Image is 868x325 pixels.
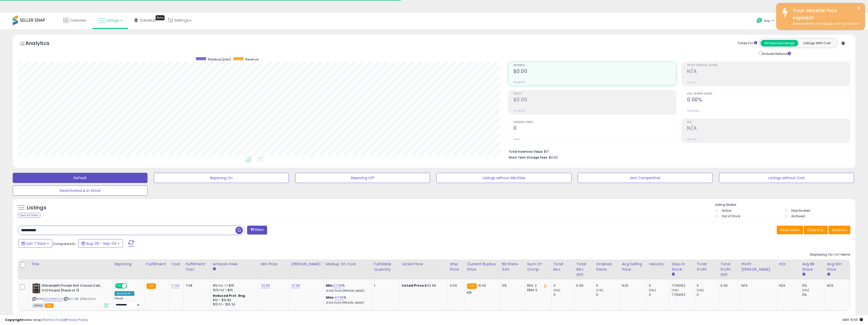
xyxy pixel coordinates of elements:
b: Reduced Prof. Rng. [213,293,246,298]
span: ROI [687,121,850,124]
a: 17.04 [171,283,179,288]
small: (0%) [649,288,656,292]
a: 33.99 [261,283,270,288]
span: Aug-29 - Sep-04 [86,241,117,246]
span: Revenue [513,64,676,67]
span: OFF [126,284,134,288]
a: 47.95 [335,295,344,300]
button: Listings With Cost [798,40,836,47]
div: seller snap | | [5,318,88,322]
button: Actions [828,226,850,234]
a: B00D6PWYS2 [43,297,63,301]
span: Profit [513,92,676,95]
th: The percentage added to the cost of goods (COGS) that forms the calculator for Min & Max prices. [324,259,372,280]
div: 0 [596,283,620,288]
p: Listing States: [715,203,855,207]
div: 1 [374,283,396,288]
small: FBA [467,283,476,289]
div: Include Returns [755,51,797,56]
div: Ship Price [450,261,463,272]
span: $0.00 [549,155,558,160]
button: Repricing On [154,173,289,183]
div: Total Rev. [553,261,572,272]
small: Prev: N/A [687,138,697,141]
span: Compared to: [53,241,76,246]
div: [PERSON_NAME] [291,261,322,267]
div: Tooltip anchor [156,15,164,20]
div: Profit [PERSON_NAME] [741,261,775,272]
span: Columns [807,227,823,233]
div: 0 [649,292,669,297]
span: ON [116,284,122,288]
div: Repricing [115,261,142,267]
button: Save View [777,226,803,234]
h2: 0 [513,125,676,132]
small: Amazon Fees. [213,267,216,271]
button: Listings without Min/Max [436,173,571,183]
div: $33.99 [402,283,444,288]
div: Avg Win Price [827,261,848,272]
small: (0%) [802,288,809,292]
b: Max: [326,295,335,300]
div: Please refresh your page and log back in [789,21,861,26]
span: FBA [45,303,53,308]
button: Aug-29 - Sep-04 [78,239,123,248]
h2: N/A [687,125,850,132]
div: Fulfillable Quantity [374,261,397,272]
div: 0 [697,283,718,288]
div: Totals For [737,41,757,46]
span: 31.42 [478,283,486,288]
div: $15.01 - $16.24 [213,302,255,307]
div: Displaying 1 to 1 of 1 items [810,252,850,257]
div: 15% for > $15 [213,288,255,292]
span: Last 7 Days [26,241,46,246]
div: Num of Comp. [527,261,549,272]
button: Listings without Cost [719,173,854,183]
img: 41asK5d-DqL._SL40_.jpg [32,283,40,293]
div: 7 (100%) [672,283,694,288]
div: % [326,283,368,293]
div: BB Share 24h. [502,261,523,272]
strong: Copyright [5,317,24,322]
div: Your session has expired! [789,7,861,21]
div: 8% for <= $15 [213,283,255,288]
span: Profit [PERSON_NAME] [687,64,850,67]
button: Deactivated & In Stock [13,185,147,196]
div: Ordered Items [596,261,618,272]
div: 0.00 [450,283,461,288]
b: Ghirardelli Frozen Hot Cocoa Can, 3.12 Pound (Pack of 1) [42,283,103,294]
div: Total Profit [697,261,716,272]
div: 0 [553,292,574,297]
div: 0 [649,283,669,288]
span: Avg. Buybox Share [687,92,850,95]
small: (0%) [697,288,704,292]
div: Current Buybox Price [467,261,497,272]
span: Ordered Items [513,121,676,124]
small: Prev: N/A [687,81,697,84]
div: $10 - $10.83 [213,298,255,302]
div: Total Rev. Diff. [576,261,592,277]
button: Default [13,173,147,183]
a: Terms of Use [43,317,65,322]
div: 0% [502,283,521,288]
p: 14.03% Profit [PERSON_NAME] [326,289,368,293]
a: 37.99 [291,283,300,288]
button: Repricing Off [295,173,430,183]
div: N/A [779,283,796,288]
span: DataHub [140,18,156,23]
div: Days In Stock [672,261,692,272]
div: N/A [741,283,773,288]
h5: Listings [27,204,46,211]
a: 27.99 [333,283,342,288]
h2: $0.00 [513,68,676,75]
a: DataHub [131,13,160,28]
div: 0 [697,292,718,297]
span: Overview [70,18,86,23]
h2: N/A [687,68,850,75]
div: Cost [171,261,181,267]
div: FBA: 2 [527,283,547,288]
div: Amazon Fees [213,261,257,267]
div: Min Price [261,261,287,267]
small: (0%) [596,288,603,292]
span: All listings currently available for purchase on Amazon [32,303,44,308]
